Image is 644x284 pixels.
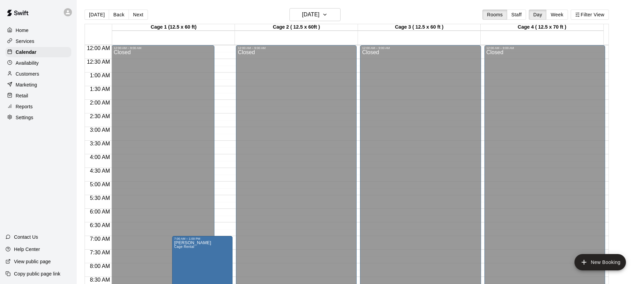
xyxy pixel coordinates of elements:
[289,8,341,21] button: [DATE]
[88,182,112,187] span: 5:00 AM
[88,100,112,106] span: 2:00 AM
[5,101,71,112] a: Reports
[5,47,71,57] a: Calendar
[88,236,112,242] span: 7:00 AM
[88,73,112,78] span: 1:00 AM
[481,24,603,31] div: Cage 4 ( 12.5 x 70 ft )
[129,10,148,20] button: Next
[85,45,112,51] span: 12:00 AM
[88,113,112,119] span: 2:30 AM
[529,10,546,20] button: Day
[546,10,568,20] button: Week
[88,141,112,146] span: 3:30 AM
[14,258,51,265] p: View public page
[16,27,29,34] p: Home
[16,49,36,56] p: Calendar
[5,58,71,68] a: Availability
[88,127,112,133] span: 3:00 AM
[88,86,112,92] span: 1:30 AM
[482,10,507,20] button: Rooms
[14,246,40,253] p: Help Center
[358,24,481,31] div: Cage 3 ( 12.5 x 60 ft )
[88,277,112,283] span: 8:30 AM
[88,209,112,215] span: 6:00 AM
[114,46,212,50] div: 12:00 AM – 9:00 AM
[486,46,603,50] div: 12:00 AM – 9:00 AM
[5,36,71,46] a: Services
[109,10,129,20] button: Back
[5,80,71,90] a: Marketing
[88,168,112,174] span: 4:30 AM
[88,263,112,269] span: 8:00 AM
[112,24,235,31] div: Cage 1 (12.5 x 60 ft)
[5,91,71,101] a: Retail
[362,46,479,50] div: 12:00 AM – 9:00 AM
[16,81,37,88] p: Marketing
[5,69,71,79] a: Customers
[14,270,60,277] p: Copy public page link
[16,114,33,121] p: Settings
[174,237,230,240] div: 7:00 AM – 1:00 PM
[16,60,39,66] p: Availability
[238,46,355,50] div: 12:00 AM – 9:00 AM
[302,10,319,19] h6: [DATE]
[5,112,71,123] a: Settings
[85,10,109,20] button: [DATE]
[16,38,34,45] p: Services
[235,24,358,31] div: Cage 2 ( 12.5 x 60ft )
[16,70,39,77] p: Customers
[88,195,112,201] span: 5:30 AM
[85,59,112,65] span: 12:30 AM
[88,250,112,255] span: 7:30 AM
[16,92,28,99] p: Retail
[571,10,609,20] button: Filter View
[507,10,526,20] button: Staff
[574,254,626,270] button: add
[16,103,33,110] p: Reports
[5,25,71,35] a: Home
[88,222,112,228] span: 6:30 AM
[14,234,38,240] p: Contact Us
[174,245,194,249] span: Cage Rental
[88,154,112,160] span: 4:00 AM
